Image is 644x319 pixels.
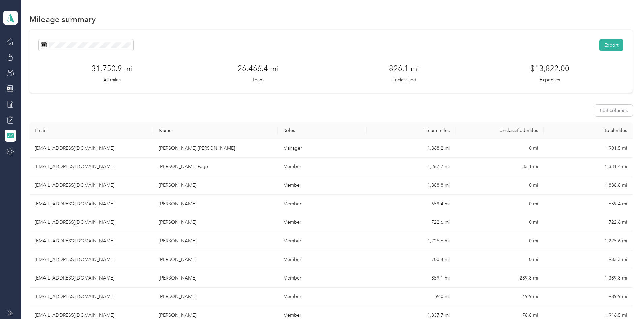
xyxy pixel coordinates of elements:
[153,269,277,288] td: Jerry J. Bostelaar
[153,195,277,213] td: Ann M. Gerch
[29,16,96,23] h1: Mileage summary
[29,288,153,306] td: squine@corefoodservice.com
[530,63,569,74] h3: $13,822.00
[29,232,153,250] td: dbaldwin@corefoodservice.com
[153,158,277,176] td: Latricia T. Page
[153,213,277,232] td: Nadine M. Kasel
[153,139,277,158] td: Lyle W. II Snitker
[606,281,644,319] iframe: Everlance-gr Chat Button Frame
[367,232,455,250] td: 1,225.6 mi
[278,158,367,176] td: Member
[367,195,455,213] td: 659.4 mi
[455,269,544,288] td: 289.8 mi
[278,122,367,139] th: Roles
[455,232,544,250] td: 0 mi
[544,139,632,158] td: 1,901.5 mi
[367,122,455,139] th: Team miles
[544,176,632,195] td: 1,888.8 mi
[252,76,264,83] p: Team
[544,213,632,232] td: 722.6 mi
[389,63,419,74] h3: 826.1 mi
[278,269,367,288] td: Member
[278,288,367,306] td: Member
[367,288,455,306] td: 940 mi
[278,139,367,158] td: Manager
[29,269,153,288] td: jbostelaar@corefoodservice.com
[544,250,632,269] td: 983.3 mi
[278,213,367,232] td: Member
[103,76,121,83] p: All miles
[367,176,455,195] td: 1,888.8 mi
[455,158,544,176] td: 33.1 mi
[29,158,153,176] td: ltpage@corefoodservice.com
[153,232,277,250] td: Dennis D. Baldwin
[367,269,455,288] td: 859.1 mi
[238,63,278,74] h3: 26,466.4 mi
[455,139,544,158] td: 0 mi
[455,176,544,195] td: 0 mi
[367,139,455,158] td: 1,868.2 mi
[367,213,455,232] td: 722.6 mi
[455,250,544,269] td: 0 mi
[29,250,153,269] td: murban@corefoodservice.com
[29,176,153,195] td: sdahl@corefoodservice.com
[544,269,632,288] td: 1,389.8 mi
[278,232,367,250] td: Member
[540,76,560,83] p: Expenses
[367,158,455,176] td: 1,267.7 mi
[544,158,632,176] td: 1,331.4 mi
[29,213,153,232] td: nkasel@corefoodservice.com
[29,122,153,139] th: Email
[153,250,277,269] td: Maryanne Urban
[544,122,632,139] th: Total miles
[278,195,367,213] td: Member
[278,176,367,195] td: Member
[29,195,153,213] td: agerch@corefoodservice.com
[455,288,544,306] td: 49.9 mi
[544,288,632,306] td: 989.9 mi
[544,195,632,213] td: 659.4 mi
[92,63,132,74] h3: 31,750.9 mi
[455,195,544,213] td: 0 mi
[599,39,623,51] button: Export
[153,122,277,139] th: Name
[153,288,277,306] td: Sherry D. Quine
[153,176,277,195] td: Steven J. Dahl
[278,250,367,269] td: Member
[367,250,455,269] td: 700.4 mi
[391,76,416,83] p: Unclassified
[29,139,153,158] td: bsnitker@corefoodservice.com
[595,105,633,116] button: Edit columns
[544,232,632,250] td: 1,225.6 mi
[455,122,544,139] th: Unclassified miles
[455,213,544,232] td: 0 mi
